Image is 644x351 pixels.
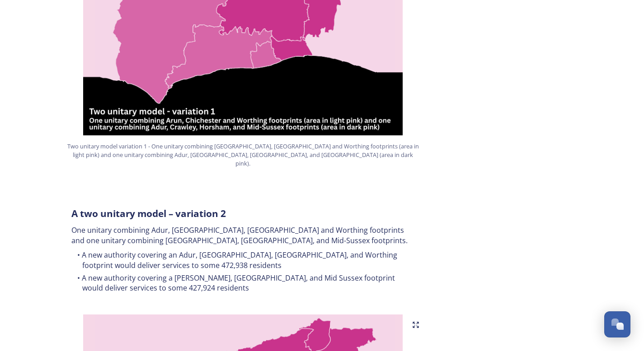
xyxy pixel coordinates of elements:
button: Open Chat [604,311,630,337]
strong: A two unitary model – variation 2 [71,207,226,220]
li: A new authority covering a [PERSON_NAME], [GEOGRAPHIC_DATA], and Mid Sussex footprint would deliv... [71,273,415,293]
p: One unitary combining Adur, [GEOGRAPHIC_DATA], [GEOGRAPHIC_DATA] and Worthing footprints and one ... [71,225,415,245]
li: A new authority covering an Adur, [GEOGRAPHIC_DATA], [GEOGRAPHIC_DATA], and Worthing footprint wo... [71,250,415,270]
span: Two unitary model variation 1 - One unitary combining [GEOGRAPHIC_DATA], [GEOGRAPHIC_DATA] and Wo... [67,142,419,168]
